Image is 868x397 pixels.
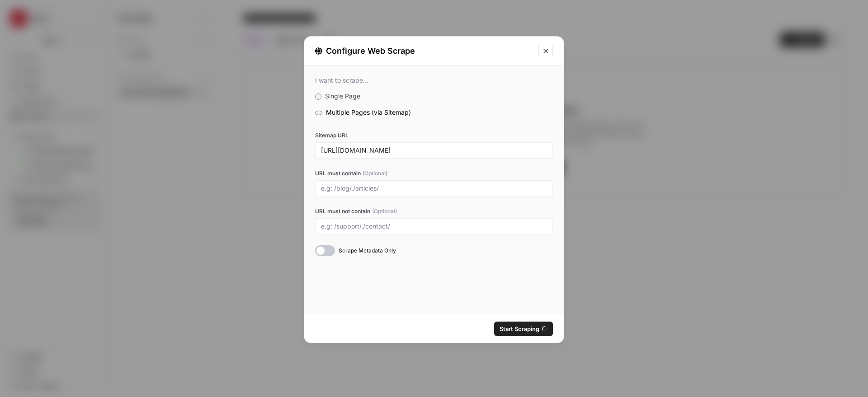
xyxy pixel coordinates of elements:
[315,169,553,177] label: URL must contain
[326,108,411,116] span: Multiple Pages (via Sitemap)
[538,44,553,58] button: Close modal
[325,92,360,100] span: Single Page
[339,247,396,255] span: Scrape Metadata Only
[315,45,533,57] div: Configure Web Scrape
[315,111,322,115] input: Multiple Pages (via Sitemap)
[494,322,553,336] button: Start Scraping
[315,207,553,215] label: URL must not contain
[315,131,553,140] label: Sitemap URL
[315,93,321,100] input: Single Page
[315,76,553,84] div: I want to scrape...
[500,324,539,333] span: Start Scraping
[372,207,397,215] span: (Optional)
[321,222,547,230] input: e.g: /support/,/contact/
[321,184,547,192] input: e.g: /blog/,/articles/
[321,146,547,154] input: e.g: www.example.com/sitemap.xml
[363,169,387,177] span: (Optional)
